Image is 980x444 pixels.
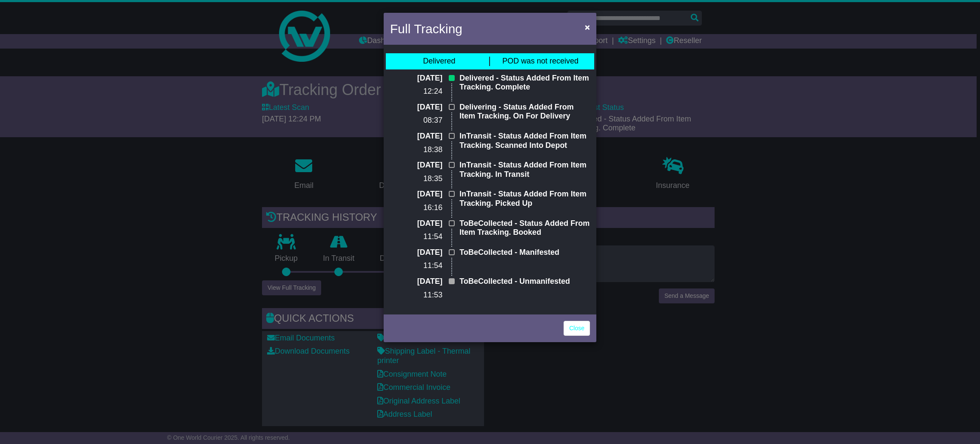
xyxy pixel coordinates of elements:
[502,57,578,65] span: POD was not received
[585,22,590,32] span: ×
[564,321,590,336] a: Close
[459,219,590,237] p: ToBeCollected - Status Added From Item Tracking. Booked
[390,103,442,112] p: [DATE]
[459,277,590,286] p: ToBeCollected - Unmanifested
[581,18,594,36] button: Close
[390,145,442,155] p: 18:38
[390,248,442,257] p: [DATE]
[390,132,442,141] p: [DATE]
[390,219,442,228] p: [DATE]
[459,190,590,208] p: InTransit - Status Added From Item Tracking. Picked Up
[423,57,455,66] div: Delivered
[390,203,442,213] p: 16:16
[459,132,590,150] p: InTransit - Status Added From Item Tracking. Scanned Into Depot
[390,116,442,125] p: 08:37
[459,74,590,92] p: Delivered - Status Added From Item Tracking. Complete
[390,277,442,286] p: [DATE]
[390,161,442,170] p: [DATE]
[390,19,462,38] h4: Full Tracking
[390,291,442,300] p: 11:53
[390,190,442,199] p: [DATE]
[459,248,590,257] p: ToBeCollected - Manifested
[390,87,442,96] p: 12:24
[390,261,442,271] p: 11:54
[390,174,442,184] p: 18:35
[459,161,590,179] p: InTransit - Status Added From Item Tracking. In Transit
[390,74,442,83] p: [DATE]
[459,103,590,121] p: Delivering - Status Added From Item Tracking. On For Delivery
[390,232,442,242] p: 11:54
